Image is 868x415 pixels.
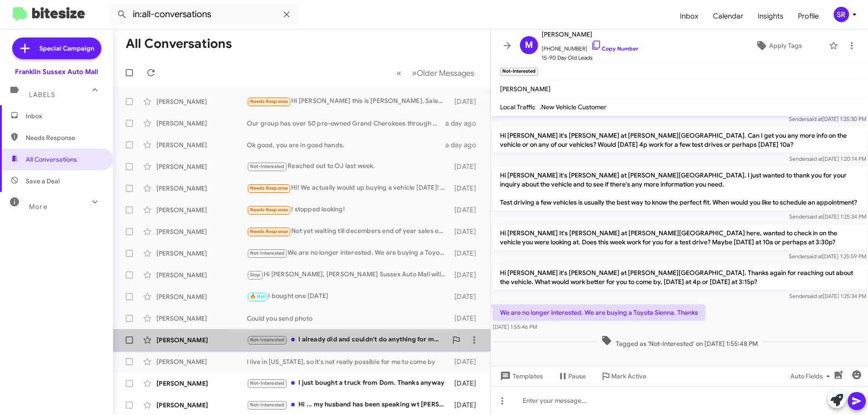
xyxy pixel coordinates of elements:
[750,3,791,29] span: Insights
[542,40,638,53] span: [PHONE_NUMBER]
[500,85,551,93] span: [PERSON_NAME]
[247,335,447,345] div: I already did and couldn't do anything for me , thank you though for reaching out
[406,64,480,82] button: Next
[12,37,101,59] a: Special Campaign
[156,162,247,171] div: [PERSON_NAME]
[417,68,474,78] span: Older Messages
[250,228,288,234] span: Needs Response
[247,314,450,323] div: Could you send photo
[26,112,103,121] span: Inbox
[250,185,288,191] span: Needs Response
[493,167,866,210] p: Hi [PERSON_NAME] it's [PERSON_NAME] at [PERSON_NAME][GEOGRAPHIC_DATA]. I just wanted to thank you...
[156,205,247,214] div: [PERSON_NAME]
[769,37,802,54] span: Apply Tags
[493,304,705,321] p: We are no longer interested. We are buying a Toyota Sienna. Thanks
[789,293,866,299] span: Sender [DATE] 1:25:34 PM
[156,379,247,388] div: [PERSON_NAME]
[26,177,60,186] span: Save a Deal
[542,29,638,40] span: [PERSON_NAME]
[26,133,103,142] span: Needs Response
[250,294,265,299] span: 🔥 Hot
[392,64,480,82] nav: Page navigation example
[450,227,483,236] div: [DATE]
[412,67,417,79] span: »
[789,253,866,260] span: Sender [DATE] 1:25:59 PM
[26,155,77,164] span: All Conversations
[445,140,483,149] div: a day ago
[450,379,483,388] div: [DATE]
[500,103,536,111] span: Local Traffic
[525,38,533,52] span: M
[539,103,607,111] span: .New Vehicle Customer
[247,205,450,215] div: I stopped looking!
[826,7,858,22] button: SR
[247,119,445,128] div: Our group has over 50 pre-owned Grand Cherokees through out our company.
[247,161,450,172] div: Reached out to OJ last week.
[250,337,285,343] span: Not-Interested
[791,3,826,29] a: Profile
[156,119,247,128] div: [PERSON_NAME]
[156,314,247,323] div: [PERSON_NAME]
[542,53,638,62] span: 15-90 Day Old Leads
[156,357,247,366] div: [PERSON_NAME]
[807,116,822,122] span: said at
[247,248,450,258] div: We are no longer interested. We are buying a Toyota Sienna. Thanks
[807,213,823,220] span: said at
[491,368,550,384] button: Templates
[789,213,866,220] span: Sender [DATE] 1:25:34 PM
[156,292,247,301] div: [PERSON_NAME]
[29,91,55,99] span: Labels
[450,314,483,323] div: [DATE]
[450,249,483,258] div: [DATE]
[568,368,586,384] span: Pause
[39,44,94,53] span: Special Campaign
[450,97,483,106] div: [DATE]
[391,64,407,82] button: Previous
[790,368,834,384] span: Auto Fields
[250,207,288,213] span: Needs Response
[247,183,450,193] div: Hi! We actually would up buying a vehicle [DATE]! Thank you again for following up!
[156,227,247,236] div: [PERSON_NAME]
[500,68,538,76] small: Not-Interested
[807,293,823,299] span: said at
[156,184,247,193] div: [PERSON_NAME]
[493,265,866,290] p: Hi [PERSON_NAME] it's [PERSON_NAME] at [PERSON_NAME][GEOGRAPHIC_DATA]. Thanks again for reaching ...
[156,270,247,280] div: [PERSON_NAME]
[247,140,445,149] div: Ok good, you are in good hands.
[247,357,450,366] div: I live in [US_STATE], so it's not really possible for me to come by
[445,119,483,128] div: a day ago
[450,270,483,280] div: [DATE]
[732,37,825,54] button: Apply Tags
[493,323,537,330] span: [DATE] 1:55:46 PM
[250,98,288,104] span: Needs Response
[15,67,98,76] div: Franklin Sussex Auto Mall
[156,249,247,258] div: [PERSON_NAME]
[29,203,47,211] span: More
[807,253,822,260] span: said at
[673,3,706,29] a: Inbox
[611,368,646,384] span: Mark Active
[591,45,638,52] a: Copy Number
[247,96,450,107] div: Hi [PERSON_NAME] this is [PERSON_NAME], Sales Manager at [GEOGRAPHIC_DATA]. I saw you connected w...
[450,357,483,366] div: [DATE]
[598,335,761,348] span: Tagged as 'Not-Interested' on [DATE] 1:55:48 PM
[156,336,247,345] div: [PERSON_NAME]
[250,163,285,169] span: Not-Interested
[834,7,849,22] div: SR
[250,250,285,256] span: Not-Interested
[493,225,866,250] p: Hi [PERSON_NAME] It's [PERSON_NAME] at [PERSON_NAME][GEOGRAPHIC_DATA] here, wanted to check in on...
[450,401,483,410] div: [DATE]
[807,155,823,162] span: said at
[247,378,450,388] div: I just bought a truck from Dom. Thanks anyway
[493,127,866,153] p: Hi [PERSON_NAME] it's [PERSON_NAME] at [PERSON_NAME][GEOGRAPHIC_DATA]. Can I get you any more inf...
[247,400,450,410] div: Hi ... my husband has been speaking wt [PERSON_NAME] & submitted credit app already but we hv not...
[498,368,543,384] span: Templates
[706,3,750,29] a: Calendar
[156,140,247,149] div: [PERSON_NAME]
[250,272,261,278] span: Stop
[789,155,866,162] span: Sender [DATE] 1:20:14 PM
[789,116,866,122] span: Sender [DATE] 1:25:30 PM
